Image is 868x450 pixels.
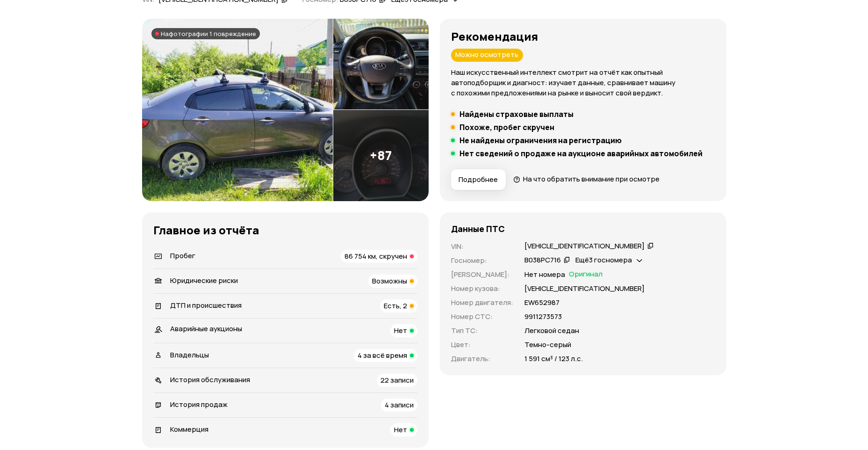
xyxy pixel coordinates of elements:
[451,326,513,336] p: Тип ТС :
[524,283,645,294] p: [VEHICLE_IDENTIFICATION_NUMBER]
[524,269,565,280] p: Нет номера
[451,241,513,252] p: VIN :
[459,149,703,158] h5: Нет сведений о продаже на аукционе аварийных автомобилей
[394,326,407,335] span: Нет
[153,224,417,237] h3: Главное из отчёта
[170,251,195,261] span: Пробег
[170,424,208,434] span: Коммерция
[372,276,407,286] span: Возможны
[451,298,513,308] p: Номер двигателя :
[524,241,645,251] div: [VEHICLE_IDENTIFICATION_NUMBER]
[459,175,498,184] span: Подробнее
[170,300,242,310] span: ДТП и происшествия
[451,224,505,234] h4: Данные ПТС
[344,251,407,261] span: 86 754 км, скручен
[385,400,414,410] span: 4 записи
[459,109,574,119] h5: Найдены страховые выплаты
[524,354,583,364] p: 1 591 см³ / 123 л.с.
[569,269,603,280] span: Оригинал
[161,30,256,37] span: На фотографии 1 повреждение
[451,354,513,364] p: Двигатель :
[380,375,414,385] span: 22 записи
[358,350,407,360] span: 4 за всё время
[170,350,209,360] span: Владельцы
[451,255,513,266] p: Госномер :
[170,324,242,334] span: Аварийные аукционы
[394,425,407,435] span: Нет
[451,312,513,322] p: Номер СТС :
[451,67,715,98] p: Наш искусственный интеллект смотрит на отчёт как опытный автоподборщик и диагност: изучает данные...
[524,326,579,336] p: Легковой седан
[459,136,622,145] h5: Не найдены ограничения на регистрацию
[170,399,228,409] span: История продаж
[524,312,562,322] p: 9911273573
[451,283,513,294] p: Номер кузова :
[451,30,715,43] h3: Рекомендация
[170,276,238,285] span: Юридические риски
[513,174,660,184] a: На что обратить внимание при осмотре
[170,375,250,385] span: История обслуживания
[384,301,407,311] span: Есть, 2
[523,174,660,184] span: На что обратить внимание при осмотре
[524,298,560,308] p: ЕW652987
[451,49,523,62] div: Можно осмотреть
[524,340,571,350] p: Темно-серый
[451,269,513,280] p: [PERSON_NAME] :
[524,255,561,265] div: В038РС716
[459,123,554,132] h5: Похоже, пробег скручен
[451,340,513,350] p: Цвет :
[575,255,632,265] span: Ещё 3 госномера
[451,169,506,190] button: Подробнее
